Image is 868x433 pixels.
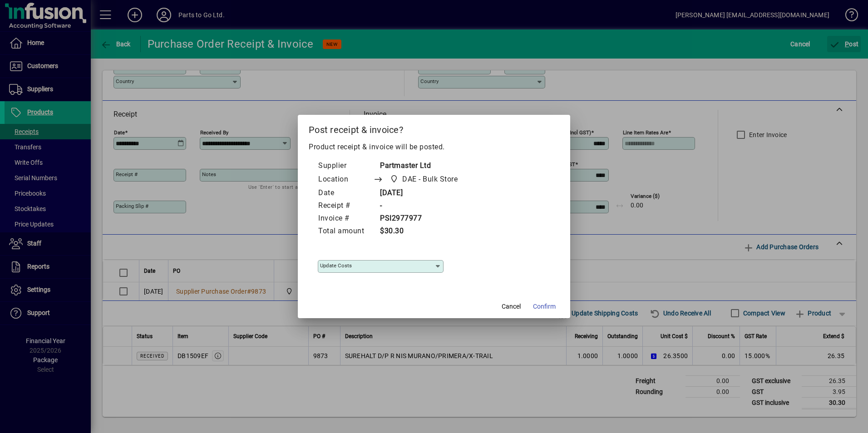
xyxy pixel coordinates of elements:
td: Partmaster Ltd [373,160,475,172]
button: Cancel [497,298,526,315]
button: Confirm [529,298,559,315]
td: Supplier [318,160,373,172]
td: $30.30 [373,225,475,238]
td: - [373,200,475,212]
td: PSI2977977 [373,212,475,225]
td: Date [318,187,373,200]
span: DAE - Bulk Store [402,174,458,185]
span: DAE - Bulk Store [387,173,461,186]
span: Confirm [533,302,556,311]
td: Invoice # [318,212,373,225]
span: Cancel [502,302,521,311]
td: Receipt # [318,200,373,212]
td: [DATE] [373,187,475,200]
td: Location [318,172,373,187]
p: Product receipt & invoice will be posted. [309,142,559,153]
td: Total amount [318,225,373,238]
h2: Post receipt & invoice? [298,115,570,141]
mat-label: Update costs [320,262,352,269]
